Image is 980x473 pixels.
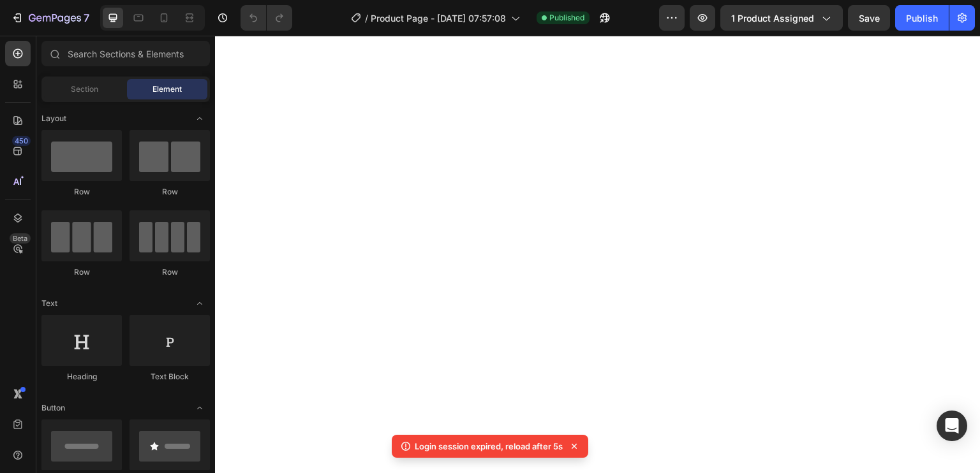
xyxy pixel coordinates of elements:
[720,5,843,31] button: 1 product assigned
[41,186,122,198] div: Row
[41,298,57,309] span: Text
[189,108,210,129] span: Toggle open
[906,11,938,25] div: Publish
[859,13,880,24] span: Save
[365,11,368,25] span: /
[10,233,31,244] div: Beta
[848,5,890,31] button: Save
[41,402,65,414] span: Button
[937,411,967,441] div: Open Intercom Messenger
[41,266,122,278] div: Row
[731,11,814,25] span: 1 product assigned
[41,41,210,66] input: Search Sections & Elements
[215,36,980,473] iframe: Design area
[41,113,66,124] span: Layout
[130,186,210,198] div: Row
[71,84,98,95] span: Section
[895,5,949,31] button: Publish
[41,371,122,382] div: Heading
[84,10,89,25] p: 7
[241,5,292,31] div: Undo/Redo
[130,371,210,382] div: Text Block
[415,440,563,453] p: Login session expired, reload after 5s
[5,5,95,31] button: 7
[189,293,210,314] span: Toggle open
[12,136,31,146] div: 450
[189,398,210,418] span: Toggle open
[130,266,210,278] div: Row
[371,11,506,25] span: Product Page - [DATE] 07:57:08
[152,84,182,95] span: Element
[549,12,584,24] span: Published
